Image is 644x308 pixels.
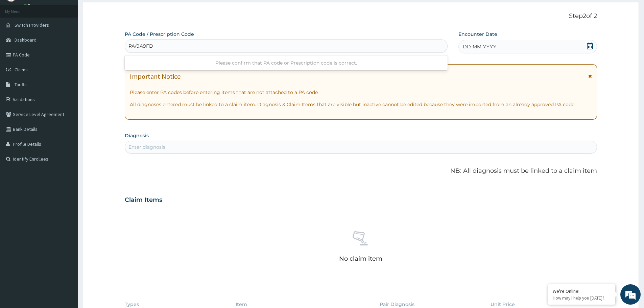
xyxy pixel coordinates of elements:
label: PA Code / Prescription Code [125,31,194,38]
span: Switch Providers [15,22,49,28]
p: How may I help you today? [553,295,610,301]
h3: Claim Items [125,196,162,204]
div: Minimize live chat window [111,3,127,20]
span: We're online! [39,85,93,153]
span: Tariffs [15,81,27,88]
span: DD-MM-YYYY [463,43,496,50]
div: Enter diagnosis [128,144,165,150]
a: Online [24,3,40,8]
div: We're Online! [553,288,610,294]
div: Chat with us now [35,38,114,47]
p: No claim item [339,255,382,262]
img: d_794563401_company_1708531726252_794563401 [13,34,27,51]
div: Please confirm that PA code or Prescription code is correct. [125,57,448,69]
label: Diagnosis [125,132,149,139]
p: All diagnoses entered must be linked to a claim item. Diagnosis & Claim Items that are visible bu... [130,101,592,108]
textarea: Type your message and hit 'Enter' [3,185,129,208]
h1: Important Notice [130,73,181,80]
p: Step 2 of 2 [125,13,597,20]
span: Dashboard [15,37,37,43]
p: NB: All diagnosis must be linked to a claim item [125,167,597,175]
p: Please enter PA codes before entering items that are not attached to a PA code [130,89,592,96]
span: Claims [15,67,28,73]
label: Encounter Date [458,31,497,38]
